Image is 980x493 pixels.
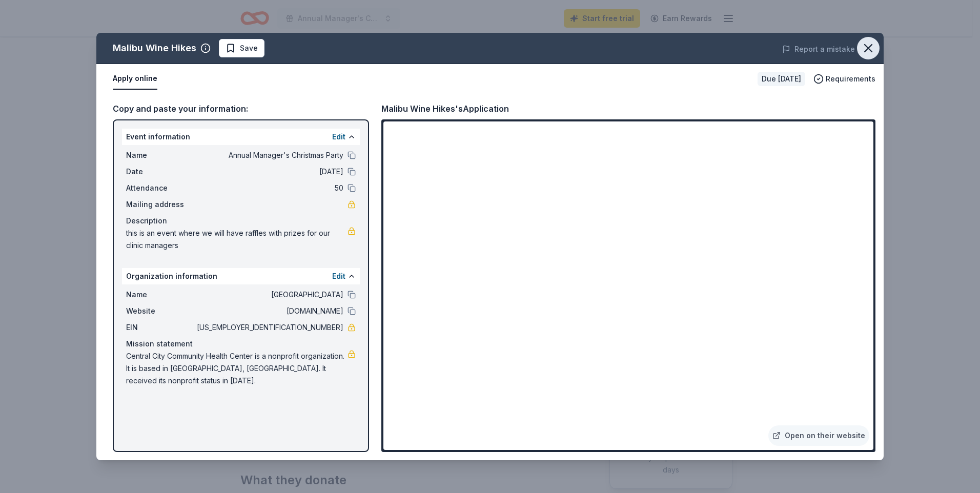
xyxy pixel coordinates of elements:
[126,149,195,161] span: Name
[195,305,343,317] span: [DOMAIN_NAME]
[219,39,264,57] button: Save
[126,166,195,178] span: Date
[195,149,343,161] span: Annual Manager's Christmas Party
[126,227,348,252] span: this is an event where we will have raffles with prizes for our clinic managers
[126,305,195,317] span: Website
[126,338,356,350] div: Mission statement
[826,73,875,85] span: Requirements
[126,289,195,301] span: Name
[768,425,869,446] a: Open on their website
[113,68,157,90] button: Apply online
[113,102,369,115] div: Copy and paste your information:
[758,72,805,86] div: Due [DATE]
[126,321,195,334] span: EIN
[332,131,345,143] button: Edit
[126,198,195,211] span: Mailing address
[195,182,343,194] span: 50
[113,40,196,56] div: Malibu Wine Hikes
[195,289,343,301] span: [GEOGRAPHIC_DATA]
[782,43,855,55] button: Report a mistake
[381,102,509,115] div: Malibu Wine Hikes's Application
[122,129,360,145] div: Event information
[332,270,345,282] button: Edit
[122,268,360,284] div: Organization information
[126,215,356,227] div: Description
[195,321,343,334] span: [US_EMPLOYER_IDENTIFICATION_NUMBER]
[195,166,343,178] span: [DATE]
[126,350,348,387] span: Central City Community Health Center is a nonprofit organization. It is based in [GEOGRAPHIC_DATA...
[813,73,875,85] button: Requirements
[126,182,195,194] span: Attendance
[240,42,258,54] span: Save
